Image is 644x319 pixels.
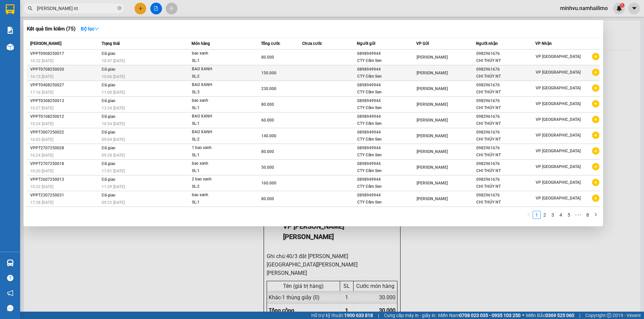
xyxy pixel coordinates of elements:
div: CTY Đầm Sen [357,183,416,190]
span: 80.000 [261,55,274,60]
div: 0982961676 [476,82,535,89]
li: 3 [549,211,557,219]
span: 140.000 [261,134,276,138]
div: BAO XANH [192,81,242,89]
div: VPPT0108250012 [30,113,100,120]
span: [PERSON_NAME] [417,102,448,107]
div: [PERSON_NAME] [PERSON_NAME] [64,6,118,29]
span: 10:32 [DATE] [30,59,53,63]
span: 16:03 [DATE] [30,137,53,142]
div: 0982961676 [476,50,535,57]
span: [PERSON_NAME] [417,71,448,75]
div: CHI THÚY NT [476,120,535,127]
a: 3 [549,211,556,219]
span: VP [GEOGRAPHIC_DATA] [536,54,581,59]
li: 5 [565,211,573,219]
div: 0944388809 [64,37,118,46]
div: CTY Đầm Sen [357,120,416,127]
span: 10:20 [DATE] [30,169,53,173]
span: 80.000 [261,102,274,107]
span: Đã giao [102,193,115,197]
span: plus-circle [592,84,599,92]
span: VP [GEOGRAPHIC_DATA] [536,117,581,122]
div: BAO XANH [192,66,242,73]
div: 0898949944 [357,82,416,89]
span: [PERSON_NAME] [417,118,448,123]
li: 2 [541,211,549,219]
span: 10:27 [DATE] [30,106,53,110]
span: Đã giao [102,83,115,87]
div: SL: 1 [192,167,242,175]
div: CTY Đầm Sen [357,167,416,174]
span: VP [GEOGRAPHIC_DATA] [536,149,581,153]
span: left [527,213,531,217]
div: 0982961676 [476,113,535,120]
a: 2 [541,211,548,219]
div: HƯNG [6,21,59,29]
button: left [525,211,533,219]
div: SL: 1 [192,120,242,128]
span: Đã giao [102,98,115,103]
li: Previous Page [525,211,533,219]
div: 1 bao xanh [192,144,242,152]
span: 80.000 [261,196,274,201]
span: plus-circle [592,163,599,170]
img: solution-icon [7,27,14,34]
span: Đã giao [102,161,115,166]
span: plus-circle [592,132,599,139]
span: plus-circle [592,179,599,186]
span: plus-circle [592,69,599,76]
span: Đã giao [102,146,115,150]
img: logo-vxr [6,4,14,14]
div: SL: 1 [192,104,242,112]
a: 4 [557,211,565,219]
span: 13:34 [DATE] [102,106,125,110]
div: SL: 3 [192,89,242,96]
div: 0898949944 [357,66,416,73]
span: 160.000 [261,181,276,185]
div: VPPT2707250018 [30,160,100,167]
div: 0898949944 [357,145,416,152]
span: [PERSON_NAME] [417,196,448,201]
div: VPPT0908250017 [30,50,100,57]
span: search [28,6,33,11]
span: [PERSON_NAME] [417,181,448,185]
div: CHI THÚY NT [476,89,535,96]
div: bao xanh [192,191,242,199]
div: VPPT3007250022 [30,129,100,136]
div: VPPT0408250027 [30,82,100,89]
div: TƯỜNG ANH [64,29,118,37]
div: BAO XANH [192,129,242,136]
div: 0903683563 [6,29,59,38]
div: 0982961676 [476,66,535,73]
span: 17:28 [DATE] [30,200,53,205]
span: [PERSON_NAME] [30,41,61,46]
span: 10:47 [DATE] [102,59,125,63]
div: 0982961676 [476,129,535,136]
span: [PERSON_NAME] [417,149,448,154]
span: Đã giao [102,130,115,135]
span: VP Nhận [535,41,552,46]
a: 1 [533,211,540,219]
span: 09:22 [DATE] [102,200,125,205]
div: CTY Đầm Sen [357,57,416,64]
li: 1 [533,211,541,219]
div: VPPT2307250031 [30,192,100,199]
span: Người nhận [476,41,498,46]
div: CHI THÚY NT [476,136,535,143]
span: 17:01 [DATE] [102,169,125,173]
span: VP [GEOGRAPHIC_DATA] [536,101,581,106]
span: Đã giao [102,177,115,182]
div: SL: 2 [192,73,242,80]
span: plus-circle [592,53,599,60]
div: CHI THÚY NT [476,167,535,174]
li: Next 5 Pages [573,211,584,219]
div: 0898949944 [357,192,416,199]
span: VP [GEOGRAPHIC_DATA] [536,70,581,75]
div: VPPT2607250013 [30,176,100,183]
div: CTY Đầm Sen [357,136,416,143]
span: Đã giao [102,67,115,72]
div: 0898949944 [357,160,416,167]
h3: Kết quả tìm kiếm ( 75 ) [27,25,75,32]
div: VPPT2707250028 [30,145,100,152]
